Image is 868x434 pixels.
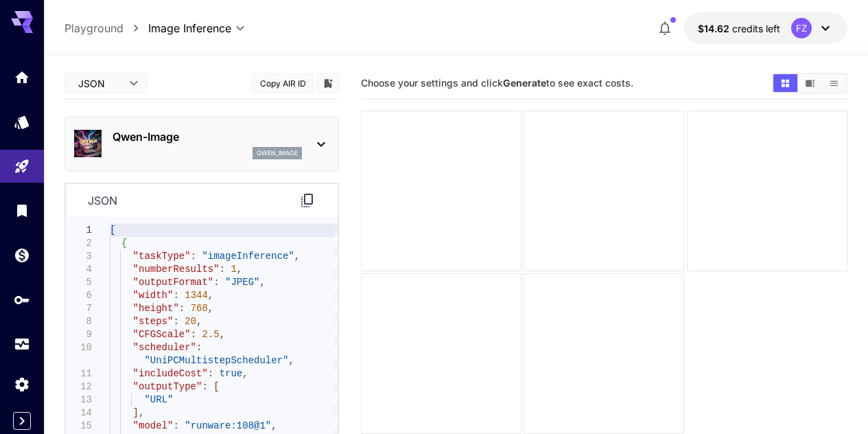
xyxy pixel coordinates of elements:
span: credits left [732,23,780,34]
a: Playground [64,20,124,36]
span: : [173,316,178,327]
div: Show images in grid viewShow images in video viewShow images in list view [772,73,847,93]
span: : [173,290,178,301]
span: : [179,303,185,314]
div: 9 [66,328,92,341]
span: "CFGScale" [133,329,191,340]
span: , [208,290,213,301]
div: 3 [66,250,92,263]
div: 7 [66,302,92,315]
span: 768 [191,303,208,314]
p: Qwen-Image [113,128,302,145]
span: : [220,264,225,275]
span: Choose your settings and click to see exact costs. [361,77,633,89]
p: qwen_image [257,148,298,158]
span: "outputType" [133,381,202,392]
div: Playground [14,158,30,175]
span: "imageInference" [202,251,294,262]
div: 15 [66,420,92,433]
span: : [191,251,196,262]
div: Library [14,202,30,219]
span: , [260,277,266,288]
span: [ [110,225,115,236]
button: Show images in list view [822,74,846,92]
span: , [220,329,225,340]
div: Qwen-Imageqwen_image [74,123,329,165]
button: Show images in video view [798,74,822,92]
span: true [220,368,243,379]
div: 6 [66,289,92,302]
span: , [139,407,144,418]
span: , [208,303,213,314]
div: Models [14,113,30,130]
div: 2 [66,237,92,250]
span: , [289,355,294,366]
div: 1 [66,224,92,237]
span: , [196,316,202,327]
button: Expand sidebar [13,412,31,430]
span: : [196,342,202,353]
nav: breadcrumb [64,20,148,36]
span: "taskType" [133,251,191,262]
div: 10 [66,341,92,354]
span: "steps" [133,316,174,327]
span: : [191,329,196,340]
span: , [237,264,242,275]
div: Usage [14,336,30,353]
p: json [88,192,117,209]
b: Generate [503,77,546,89]
span: 1344 [185,290,208,301]
span: "outputFormat" [133,277,214,288]
span: 2.5 [202,329,219,340]
span: ] [133,407,139,418]
button: $14.61664FZ [684,12,847,44]
span: 20 [185,316,196,327]
span: "width" [133,290,174,301]
div: 5 [66,276,92,289]
div: API Keys [14,291,30,308]
span: "scheduler" [133,342,196,353]
div: 11 [66,367,92,380]
span: "UniPCMultistepScheduler" [144,355,288,366]
span: "numberResults" [133,264,220,275]
div: $14.61664 [698,21,780,36]
button: Copy AIR ID [252,73,314,93]
div: 13 [66,393,92,407]
button: Show images in grid view [773,74,797,92]
div: 4 [66,263,92,276]
span: , [242,368,248,379]
span: "includeCost" [133,368,208,379]
span: : [173,420,178,431]
div: Settings [14,376,30,393]
span: , [271,420,277,431]
div: 12 [66,380,92,393]
div: 14 [66,407,92,420]
span: "JPEG" [225,277,259,288]
span: : [202,381,207,392]
div: Home [14,69,30,86]
span: "URL" [144,394,173,405]
span: : [213,277,219,288]
span: $14.62 [698,23,732,34]
div: FZ [791,18,812,38]
div: 8 [66,315,92,328]
span: [ [213,381,219,392]
div: Wallet [14,247,30,264]
span: "model" [133,420,174,431]
span: : [208,368,213,379]
span: "height" [133,303,179,314]
span: Image Inference [148,20,231,36]
span: "runware:108@1" [185,420,271,431]
span: { [121,238,127,249]
span: JSON [78,76,121,91]
span: , [294,251,300,262]
button: Add to library [322,75,334,91]
span: 1 [231,264,236,275]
